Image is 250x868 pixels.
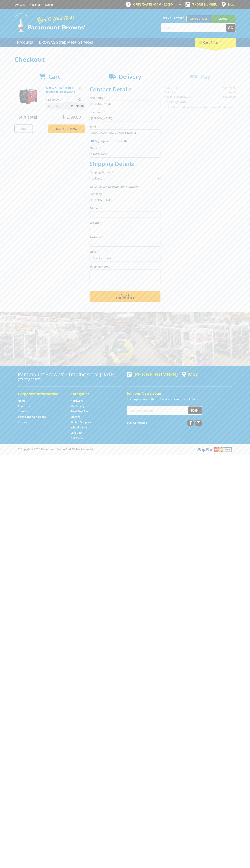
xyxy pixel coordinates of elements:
[14,3,25,6] a: Go to the Contact page
[71,103,84,109] span: $1,399.00
[90,124,160,129] label: Email
[18,410,28,413] a: Go to the Contact page
[71,431,82,435] a: Go to the Skip Bins page
[90,255,160,261] select: Please select your state.
[226,24,236,32] button: Go
[90,86,160,93] h2: Contact Details
[71,391,116,396] h5: Categories
[90,95,160,100] label: First name
[18,415,46,419] a: Go to the Terms and Conditions page
[14,446,236,453] div: ® Copyright 2025 Paramount Browns'. All Rights Reserved.
[90,175,160,182] select: Please select a shipping method.
[90,240,160,247] input: Please enter your postcode.
[18,86,39,107] img: 6.0KW SILENT SERIES INVERTER GENERATOR
[90,170,160,174] label: Shipping Method
[19,114,37,120] span: Sub Total
[90,211,160,218] input: Please enter your address.
[161,24,226,32] input: Search
[18,371,123,377] h3: Paramount Browns' - Trading since [DATE]
[127,371,178,377] div: [PHONE_NUMBER]
[188,406,202,414] button: Join
[127,406,188,414] input: Your email address
[14,38,36,47] a: Go to the Products page
[119,73,141,80] span: Delivery
[182,371,199,377] a: View a map of Gepps Cross location
[36,38,96,47] a: Go to the BROWNS Scrap Metal Services page
[46,103,85,109] p: Item total:
[14,124,33,133] a: Print
[18,391,63,396] h5: Corporate Information
[71,399,83,403] a: Go to the Hardware page
[14,13,86,32] img: Paramount Browns'
[133,3,174,6] span: OPEN [DATE]
[62,114,81,120] span: $1,399.00
[195,38,236,47] div: Cart
[210,40,221,44] span: (1 item)
[127,418,202,427] div: Stay Connected
[90,129,160,136] input: Please enter your email address.
[90,160,160,167] h2: Shipping Details
[18,399,26,403] a: Go to the Home page
[151,3,174,6] span: 8:00am - 5:00pm
[120,293,129,298] span: Next
[30,3,40,6] a: Go to the registration page
[127,391,232,396] h5: Join our Newsletter
[14,56,236,63] h1: Checkout
[90,101,160,107] input: Please enter your first name.
[71,436,83,440] a: Go to the Gift Cards page
[48,124,85,133] a: Keep Shopping
[197,446,232,453] img: PayPal, Mastercard, Visa accepted
[90,291,160,302] button: Next Confirm order
[90,115,160,121] input: Please enter your last name.
[71,404,84,408] a: Go to the Machinery page
[90,192,160,196] label: Company
[71,426,87,429] a: Go to the Wheelie Bins page
[90,146,160,150] label: Phone
[90,206,160,210] label: Address
[48,73,60,80] span: Cart
[186,15,211,22] a: Gepps Cross
[18,420,27,424] a: Go to the Privacy page
[95,139,129,143] label: Sign up for the newsletter
[71,415,80,419] a: Go to the Storage page
[90,185,138,189] em: To Be Booked By Paramount Browns'
[90,151,160,158] input: Please enter your telephone number.
[90,226,160,232] input: Please enter your suburb.
[90,235,160,239] label: Postcode
[90,264,160,269] label: Shipping Notes
[90,250,160,254] label: State
[71,420,91,424] a: Go to the Timber Supplies page
[79,86,81,90] a: Remove from cart
[161,15,186,21] span: Set your store
[45,3,53,6] a: Log in
[46,97,65,102] p: $1,399.00
[71,410,88,413] a: Go to the Steel Supplies page
[211,15,236,29] a: Mount [PERSON_NAME]
[90,221,160,225] label: Suburb
[127,397,232,401] p: Keep up to date with the latest news and special offers.
[18,404,30,408] a: Go to the About Us page
[18,377,123,381] p: [STREET_ADDRESS]
[90,110,160,114] label: Last name
[46,86,75,94] a: 6.0KW SILENT SERIES INVERTER GENERATOR
[97,297,153,299] span: Confirm order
